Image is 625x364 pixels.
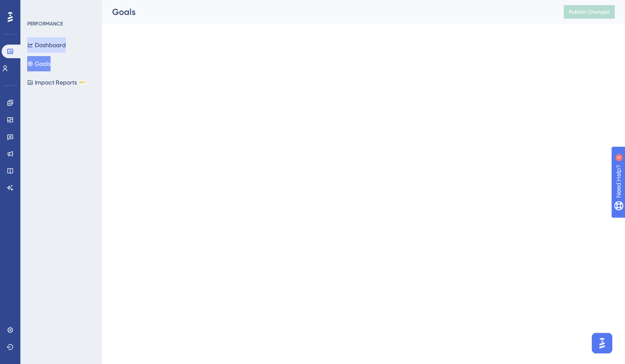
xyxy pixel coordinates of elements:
[564,5,615,19] button: Publish Changes
[589,330,615,356] iframe: UserGuiding AI Assistant Launcher
[569,8,610,15] span: Publish Changes
[27,56,51,71] button: Goals
[27,20,63,27] div: PERFORMANCE
[27,75,86,90] button: Impact ReportsBETA
[20,2,53,12] span: Need Help?
[27,37,66,53] button: Dashboard
[112,6,543,18] div: Goals
[59,4,62,11] div: 4
[79,80,86,85] div: BETA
